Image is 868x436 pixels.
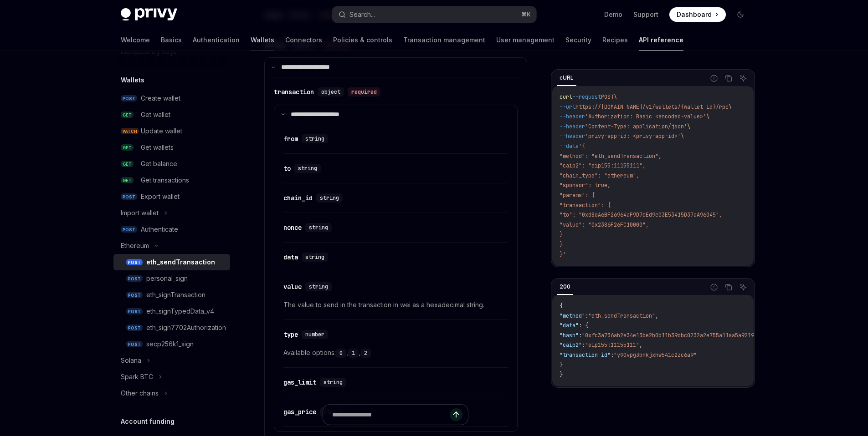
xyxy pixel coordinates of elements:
span: string [324,379,343,386]
span: \ [614,93,617,101]
a: POSTCreate wallet [113,90,230,106]
a: Basics [161,29,182,51]
span: } [560,371,563,378]
span: --url [560,103,575,111]
span: --data [560,142,579,150]
span: : [611,351,614,359]
span: string [309,283,328,290]
a: POSTeth_sign7702Authorization [113,319,230,336]
button: Search...⌘K [332,6,536,23]
span: GET [121,161,134,167]
span: "eip155:11155111" [585,341,639,349]
span: Available options: , , [283,347,508,358]
span: "value": "0x2386F26FC10000", [560,221,649,228]
div: nonce [283,223,302,232]
span: "params": { [560,192,595,199]
div: personal_sign [146,273,188,284]
span: "sponsor": true, [560,182,611,189]
span: } [560,361,563,369]
div: Spark BTC [121,371,153,382]
span: "y90vpg3bnkjxhw541c2zc6a9" [614,351,697,359]
span: GET [121,144,134,151]
span: "hash" [560,332,579,339]
span: POST [126,275,143,282]
span: "method" [560,312,585,319]
div: Create wallet [141,93,180,104]
a: Policies & controls [333,29,392,51]
div: required [348,87,380,96]
div: secp256k1_sign [146,339,194,350]
span: string [305,135,324,142]
span: : { [579,322,588,329]
span: POST [126,292,143,299]
button: Report incorrect code [708,281,720,293]
span: \ [687,123,690,130]
button: Report incorrect code [708,72,720,84]
a: GETGet balance [113,156,230,172]
span: string [298,165,317,172]
span: POST [126,259,143,266]
div: Get transactions [141,175,189,186]
div: Export wallet [141,191,180,202]
span: "method": "eth_sendTransaction", [560,152,662,160]
button: Toggle dark mode [733,7,748,22]
div: to [283,164,291,173]
div: Get wallets [141,142,174,153]
a: User management [496,29,555,51]
span: POST [121,226,137,233]
span: , [655,312,658,319]
button: Ask AI [737,281,749,293]
a: POSTeth_sendTransaction [113,254,230,270]
a: Dashboard [669,7,726,22]
span: POST [126,324,143,331]
span: string [305,253,324,261]
div: value [283,282,302,291]
span: : [582,341,585,349]
span: 'Authorization: Basic <encoded-value>' [585,113,706,120]
span: GET [121,177,134,184]
span: "transaction_id" [560,351,611,359]
div: eth_sendTransaction [146,257,215,268]
div: type [283,330,298,339]
span: \ [706,113,709,120]
div: cURL [557,72,576,83]
span: "0xfc3a736ab2e34e13be2b0b11b39dbc0232a2e755a11aa5a9219890d3b2c6c7d8" [582,332,799,339]
a: POSTeth_signTypedData_v4 [113,303,230,319]
a: POSTsecp256k1_sign [113,336,230,352]
span: https://[DOMAIN_NAME]/v1/wallets/{wallet_id}/rpc [575,103,729,111]
button: Copy the contents from the code block [723,72,734,84]
div: Import wallet [121,208,159,218]
span: The value to send in the transaction in wei as a hexadecimal string. [283,299,508,310]
div: Get wallet [141,109,170,120]
span: \ [681,132,684,140]
div: eth_sign7702Authorization [146,322,226,333]
span: POST [601,93,614,101]
h5: Wallets [121,75,144,86]
span: "data" [560,322,579,329]
span: { [560,302,563,309]
a: Welcome [121,29,150,51]
a: GETGet transactions [113,172,230,188]
div: chain_id [283,193,313,203]
span: : [579,332,582,339]
div: Authenticate [141,224,178,235]
div: Solana [121,355,141,366]
span: object [321,88,340,96]
span: --header [560,132,585,140]
span: Dashboard [677,10,712,19]
span: string [320,194,339,202]
span: , [639,341,642,349]
span: "transaction": { [560,202,611,209]
div: transaction [274,87,314,96]
div: Search... [349,9,375,20]
a: API reference [639,29,683,51]
span: GET [121,112,134,118]
h5: Account funding [121,416,175,427]
div: eth_signTypedData_v4 [146,306,214,317]
code: 0 [336,349,346,358]
a: POSTeth_signTransaction [113,287,230,303]
span: \ [729,103,732,111]
div: gas_limit [283,378,316,387]
span: "to": "0xd8dA6BF26964aF9D7eEd9e03E53415D37aA96045", [560,211,722,218]
div: Other chains [121,388,159,399]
